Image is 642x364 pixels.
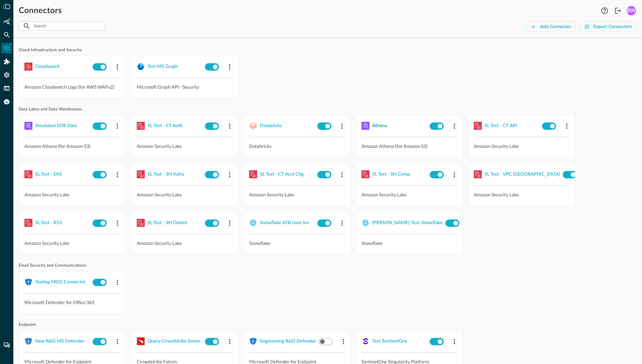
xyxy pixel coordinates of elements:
[35,120,77,131] button: Simulated EDR Data
[1,340,12,351] div: Chat
[1,83,12,94] div: FSQL
[540,23,571,31] div: Add Connector
[35,277,86,287] button: Testing MDO Connector
[24,122,32,130] img: AWSAthena.svg
[24,240,120,247] p: Amazon Security Lake
[147,170,184,179] div: SL Test - SH Vulns
[147,63,178,71] div: Test MS Graph
[372,336,407,347] button: Test SentinelOne
[137,337,145,345] img: CrowdStrikeFalcon.svg
[19,107,637,112] span: Data Lakes and Data Warehouses
[474,122,482,130] img: AWSSecurityLake.svg
[19,322,637,328] span: Endpoint
[485,169,560,180] button: SL Test - VPC [GEOGRAPHIC_DATA]
[137,170,145,178] img: AWSSecurityLake.svg
[35,63,60,71] div: cloudwatch
[372,122,387,130] div: athena
[137,122,145,130] img: AWSSecurityLake.svg
[372,170,410,179] div: SL Test - SH Comp
[147,61,178,72] button: Test MS Graph
[24,143,120,150] p: Amazon Athena (for Amazon S3)
[1,16,12,27] div: Summary Insights
[24,299,120,306] p: Microsoft Defender for Office 365
[260,122,282,130] div: databricks
[33,20,90,32] input: Search
[260,337,316,346] div: Engineering R&D Defender
[24,191,120,198] p: Amazon Security Lake
[35,122,77,130] div: Simulated EDR Data
[372,120,387,131] button: athena
[599,5,610,16] button: Help
[35,169,62,180] button: SL Test - EKS
[526,21,576,32] button: Add Connector
[474,143,569,150] p: Amazon Security Lake
[35,336,85,347] button: New R&D MS Defender
[35,61,60,72] button: cloudwatch
[249,219,257,227] img: Snowflake.svg
[580,21,637,32] button: Export Connectors
[19,5,62,16] h1: Connectors
[260,120,282,131] button: databricks
[249,240,345,247] p: Snowflake
[137,191,232,198] p: Amazon Security Lake
[361,143,457,150] p: Amazon Athena (for Amazon S3)
[485,170,560,179] div: SL Test - VPC [GEOGRAPHIC_DATA]
[249,337,257,345] img: MicrosoftDefenderForEndpoint.svg
[147,217,187,228] button: SL Test - SH Detect
[361,191,457,198] p: Amazon Security Lake
[249,122,257,130] img: Databricks.svg
[260,219,309,227] div: Snowflake ATB User Inv
[35,217,62,228] button: SL Test - R53
[1,29,12,40] div: Federated Search
[372,169,410,180] button: SL Test - SH Comp
[137,240,232,247] p: Amazon Security Lake
[147,169,184,180] button: SL Test - SH Vulns
[147,122,183,130] div: SL Test - CT Auth
[372,217,443,228] button: [PERSON_NAME]-test-snowflake
[361,219,369,227] img: Snowflake.svg
[137,83,232,90] p: Microsoft Graph API - Security
[1,43,12,54] div: Connectors
[137,63,145,71] img: MicrosoftGraph.svg
[147,219,187,227] div: SL Test - SH Detect
[19,263,637,268] span: Email Security and Communications
[627,6,636,15] div: BW
[260,170,304,179] div: SL Test - CT Acct Chg
[35,219,62,227] div: SL Test - R53
[35,337,85,346] div: New R&D MS Defender
[260,217,309,228] button: Snowflake ATB User Inv
[485,120,517,131] button: SL Test - CT API
[24,170,32,178] img: AWSSecurityLake.svg
[361,337,369,345] img: SentinelOne.svg
[35,278,86,286] div: Testing MDO Connector
[474,191,569,198] p: Amazon Security Lake
[260,169,304,180] button: SL Test - CT Acct Chg
[474,170,482,178] img: AWSSecurityLake.svg
[1,96,12,107] div: Query Agent
[24,337,32,345] img: MicrosoftDefenderForEndpoint.svg
[24,278,32,286] img: MicrosoftDefenderForOffice365.svg
[2,56,12,67] div: Addons
[249,191,345,198] p: Amazon Security Lake
[137,143,232,150] p: Amazon Security Lake
[24,83,120,90] p: Amazon Cloudwatch Logs (for AWS WAFv2)
[485,122,517,130] div: SL Test - CT API
[35,170,62,179] div: SL Test - EKS
[372,219,443,227] div: [PERSON_NAME]-test-snowflake
[147,336,200,347] button: Query Crowdstrike Demo
[361,122,369,130] img: AWSAthena.svg
[19,48,637,53] span: Cloud Infrastructure and Security
[249,143,345,150] p: Databricks
[1,70,12,80] div: Settings
[372,337,407,346] div: Test SentinelOne
[361,170,369,178] img: AWSSecurityLake.svg
[24,63,32,71] img: AWSCloudWatchLogs.svg
[147,120,183,131] button: SL Test - CT Auth
[24,219,32,227] img: AWSSecurityLake.svg
[361,240,457,247] p: Snowflake
[613,5,623,16] button: Logout
[147,337,200,346] div: Query Crowdstrike Demo
[249,170,257,178] img: AWSSecurityLake.svg
[594,23,632,31] div: Export Connectors
[260,336,316,347] button: Engineering R&D Defender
